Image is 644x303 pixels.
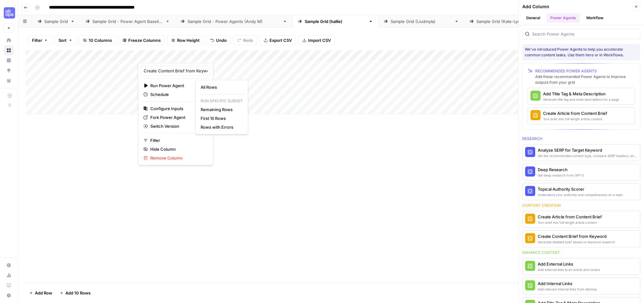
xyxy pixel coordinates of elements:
p: Run Specific Subset [198,97,245,105]
span: First 10 Rows [201,115,240,121]
span: Rows with Errors [201,124,240,130]
span: All Rows [201,84,240,90]
span: Run Power Agent [150,82,199,89]
span: Remaining Rows [201,106,240,113]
